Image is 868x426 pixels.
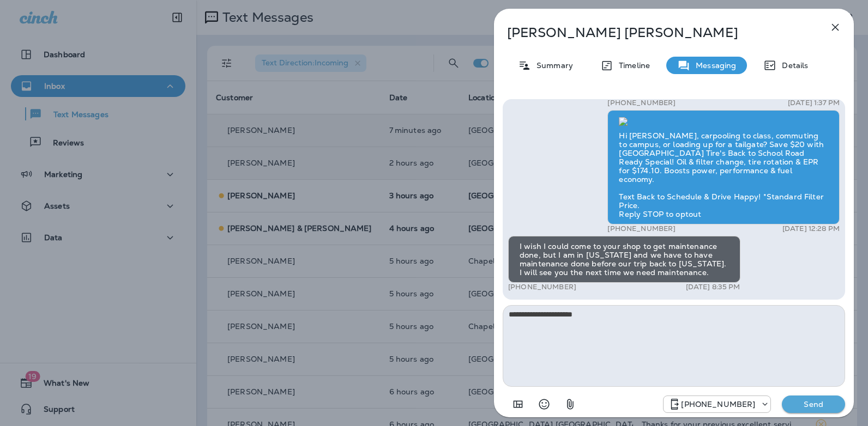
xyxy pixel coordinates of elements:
[782,224,840,233] p: [DATE] 12:28 PM
[607,99,676,107] p: [PHONE_NUMBER]
[607,110,840,224] div: Hi [PERSON_NAME], carpooling to class, commuting to campus, or loading up for a tailgate? Save $2...
[664,398,770,411] div: +1 (984) 409-9300
[690,61,736,70] p: Messaging
[791,399,836,409] p: Send
[508,283,576,291] p: [PHONE_NUMBER]
[619,117,628,126] img: twilio-download
[507,25,805,40] p: [PERSON_NAME] [PERSON_NAME]
[788,99,840,107] p: [DATE] 1:37 PM
[613,61,650,70] p: Timeline
[681,400,755,409] p: [PHONE_NUMBER]
[507,393,529,415] button: Add in a premade template
[607,224,676,233] p: [PHONE_NUMBER]
[686,283,740,291] p: [DATE] 8:35 PM
[531,61,573,70] p: Summary
[508,236,740,283] div: I wish I could come to your shop to get maintenance done, but I am in [US_STATE] and we have to h...
[776,61,808,70] p: Details
[533,393,555,415] button: Select an emoji
[782,395,845,413] button: Send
